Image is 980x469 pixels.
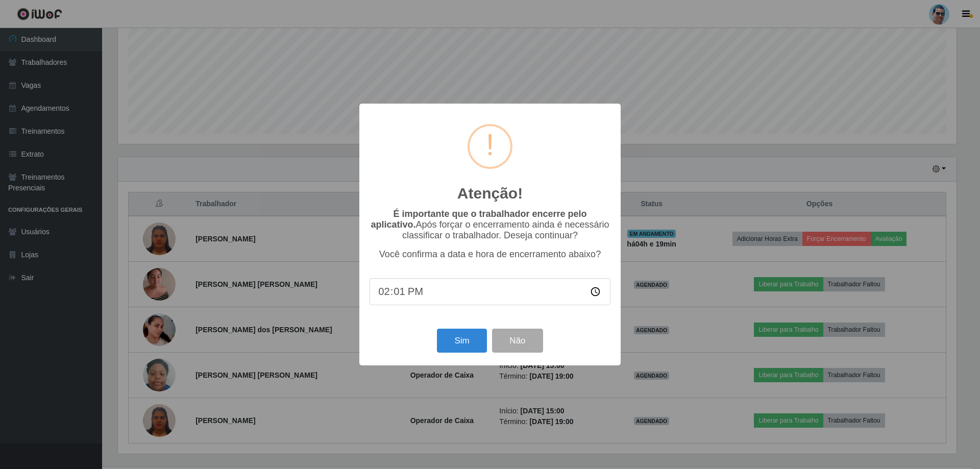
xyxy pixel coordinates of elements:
p: Você confirma a data e hora de encerramento abaixo? [370,249,610,260]
p: Após forçar o encerramento ainda é necessário classificar o trabalhador. Deseja continuar? [370,209,610,241]
button: Sim [437,329,486,353]
h2: Atenção! [457,184,523,203]
button: Não [492,329,543,353]
b: É importante que o trabalhador encerre pelo aplicativo. [371,209,586,230]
